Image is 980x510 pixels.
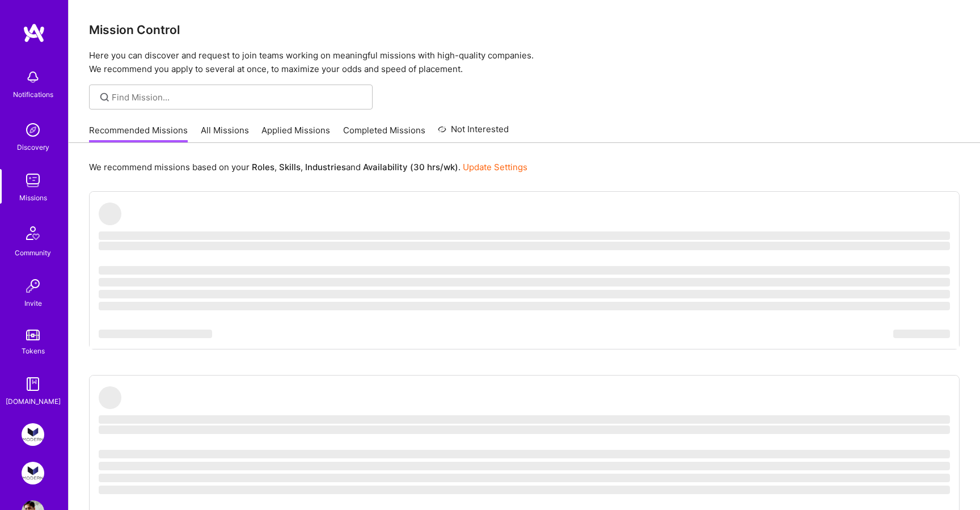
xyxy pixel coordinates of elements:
i: icon SearchGrey [98,91,111,104]
a: Recommended Missions [89,124,188,143]
img: bell [22,66,44,88]
p: We recommend missions based on your , , and . [89,161,527,173]
div: Invite [24,297,42,309]
b: Industries [305,162,346,172]
div: Discovery [17,141,49,153]
img: Modern Exec: Project Magic [22,462,44,484]
div: [DOMAIN_NAME] [6,395,61,407]
a: Update Settings [463,162,527,172]
img: discovery [22,119,44,141]
p: Here you can discover and request to join teams working on meaningful missions with high-quality ... [89,49,960,76]
img: guide book [22,373,44,395]
h3: Mission Control [89,23,960,37]
a: Completed Missions [343,124,425,143]
img: teamwork [22,169,44,192]
div: Notifications [13,88,53,100]
img: Community [19,220,47,247]
a: Applied Missions [261,124,330,143]
div: Tokens [22,345,45,357]
a: Not Interested [438,123,509,143]
div: Community [15,247,51,259]
a: All Missions [201,124,249,143]
a: Modern Exec: Project Magic [19,462,47,484]
b: Roles [252,162,274,172]
img: Invite [22,275,44,297]
img: Modern Exec: Team for Platform & AI Development [22,423,44,446]
b: Skills [279,162,301,172]
div: Missions [19,192,47,204]
input: Find Mission... [112,91,364,103]
img: tokens [26,330,40,340]
b: Availability (30 hrs/wk) [363,162,458,172]
img: logo [23,23,45,43]
a: Modern Exec: Team for Platform & AI Development [19,423,47,446]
